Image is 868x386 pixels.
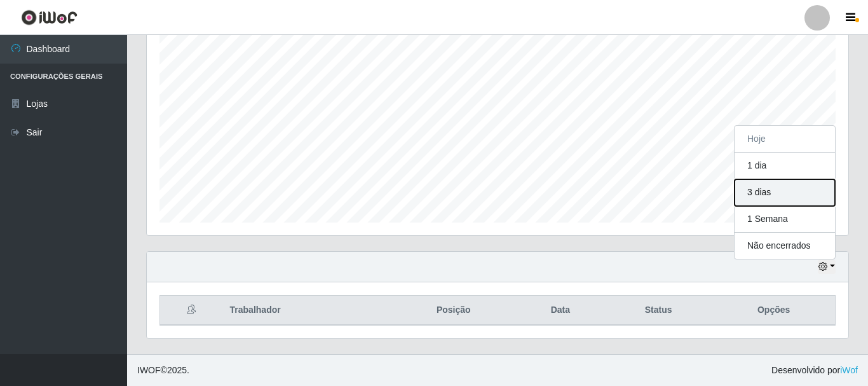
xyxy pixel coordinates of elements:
[391,296,517,326] th: Posição
[735,233,835,259] button: Não encerrados
[735,153,835,179] button: 1 dia
[137,365,161,375] span: IWOF
[735,179,835,206] button: 3 dias
[21,10,78,25] img: CoreUI Logo
[222,296,391,326] th: Trabalhador
[137,364,189,377] span: © 2025 .
[840,365,858,375] a: iWof
[735,206,835,233] button: 1 Semana
[604,296,712,326] th: Status
[712,296,835,326] th: Opções
[735,126,835,153] button: Hoje
[771,364,858,377] span: Desenvolvido por
[517,296,604,326] th: Data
